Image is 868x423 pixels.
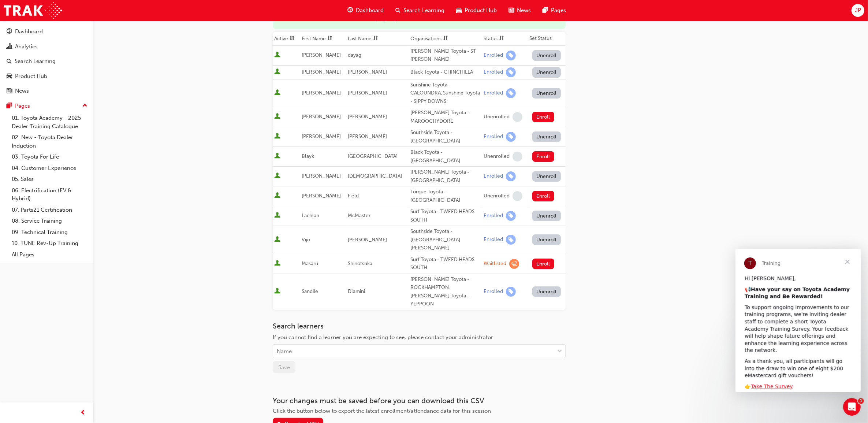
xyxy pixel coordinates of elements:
[499,36,504,42] span: sorting-icon
[484,114,510,120] div: Unenrolled
[15,102,30,110] div: Pages
[532,286,561,297] button: Unenroll
[409,32,482,46] th: Toggle SortBy
[735,249,861,392] iframe: Intercom live chat message
[348,212,370,219] span: McMaster
[302,153,314,159] span: Blayk
[273,361,295,373] button: Save
[410,129,481,145] div: Southside Toyota - [GEOGRAPHIC_DATA]
[274,192,280,200] span: User is active
[532,151,554,162] button: Enroll
[15,87,29,95] div: News
[302,193,341,199] span: [PERSON_NAME]
[274,52,280,59] span: User is active
[9,112,90,132] a: 01. Toyota Academy - 2025 Dealer Training Catalogue
[7,58,12,65] span: search-icon
[274,89,280,97] span: User is active
[855,6,861,15] span: JP
[81,408,86,418] span: prev-icon
[348,133,387,140] span: [PERSON_NAME]
[3,84,90,98] a: News
[410,208,481,224] div: Surf Toyota - TWEED HEADS SOUTH
[557,347,562,356] span: down-icon
[7,73,12,80] span: car-icon
[532,191,554,201] button: Enroll
[484,260,506,267] div: Waitlisted
[3,25,90,38] a: Dashboard
[410,227,481,252] div: Southside Toyota - [GEOGRAPHIC_DATA][PERSON_NAME]
[3,40,90,53] a: Analytics
[532,171,561,182] button: Unenroll
[410,275,481,308] div: [PERSON_NAME] Toyota - ROCKHAMPTON, [PERSON_NAME] Toyota - YEPPOON
[506,171,516,181] span: learningRecordVerb_ENROLL-icon
[7,103,12,110] span: pages-icon
[3,99,90,113] button: Pages
[3,23,90,99] button: DashboardAnalyticsSearch LearningProduct HubNews
[506,287,516,297] span: learningRecordVerb_ENROLL-icon
[410,256,481,272] div: Surf Toyota - TWEED HEADS SOUTH
[456,6,462,15] span: car-icon
[274,212,280,219] span: User is active
[15,42,38,51] div: Analytics
[273,408,491,414] span: Click the button below to export the latest enrollment/attendance data for this session
[852,4,864,17] button: JP
[532,50,561,61] button: Unenroll
[302,260,318,267] span: Masaru
[348,90,387,96] span: [PERSON_NAME]
[532,67,561,78] button: Unenroll
[15,57,56,66] div: Search Learning
[537,3,572,18] a: pages-iconPages
[506,235,516,245] span: learningRecordVerb_ENROLL-icon
[302,212,319,219] span: Lachlan
[506,88,516,98] span: learningRecordVerb_ENROLL-icon
[302,133,341,140] span: [PERSON_NAME]
[532,234,561,245] button: Unenroll
[15,27,43,36] div: Dashboard
[506,211,516,221] span: learningRecordVerb_ENROLL-icon
[484,133,503,140] div: Enrolled
[517,6,531,15] span: News
[509,259,519,269] span: learningRecordVerb_WAITLIST-icon
[346,32,409,46] th: Toggle SortBy
[484,69,503,76] div: Enrolled
[273,32,300,46] th: Toggle SortBy
[348,237,387,243] span: [PERSON_NAME]
[443,36,448,42] span: sorting-icon
[484,90,503,97] div: Enrolled
[543,6,548,15] span: pages-icon
[9,215,90,227] a: 08. Service Training
[82,101,87,111] span: up-icon
[274,288,280,295] span: User is active
[348,193,359,199] span: Field
[503,3,537,18] a: news-iconNews
[9,174,90,185] a: 05. Sales
[532,211,561,221] button: Unenroll
[273,334,494,341] span: If you cannot find a learner you are expecting to see, please contact your administrator.
[410,47,481,64] div: [PERSON_NAME] Toyota - ST [PERSON_NAME]
[508,6,514,15] span: news-icon
[484,236,503,243] div: Enrolled
[300,32,346,46] th: Toggle SortBy
[410,168,481,185] div: [PERSON_NAME] Toyota - [GEOGRAPHIC_DATA]
[348,69,387,75] span: [PERSON_NAME]
[532,131,561,142] button: Unenroll
[484,288,503,295] div: Enrolled
[348,114,387,120] span: [PERSON_NAME]
[482,32,528,46] th: Toggle SortBy
[506,132,516,142] span: learningRecordVerb_ENROLL-icon
[342,3,390,18] a: guage-iconDashboard
[302,288,318,294] span: Sandile
[277,347,292,356] div: Name
[302,52,341,58] span: [PERSON_NAME]
[484,193,510,200] div: Unenrolled
[274,133,280,140] span: User is active
[9,249,90,260] a: All Pages
[532,259,554,269] button: Enroll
